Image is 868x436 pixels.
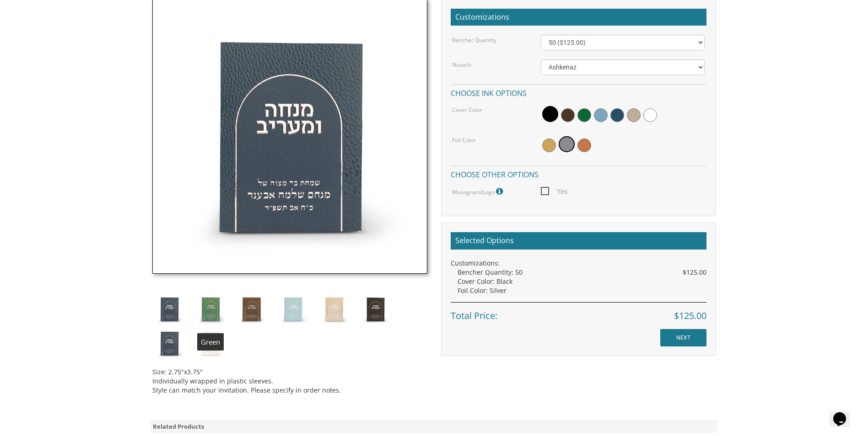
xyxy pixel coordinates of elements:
span: Yes [541,186,567,197]
h4: Choose other options [451,165,706,181]
iframe: chat widget [830,399,859,427]
h4: Choose ink options [451,84,706,100]
label: Monogram/Logo [452,186,505,197]
div: Customizations: [451,259,706,268]
label: Nusach [452,61,471,69]
span: $125.00 [683,268,706,277]
img: Style3.7.jpg [152,326,187,361]
input: NEXT [660,329,706,346]
h2: Customizations [451,9,706,26]
img: Style3.4.jpg [276,292,310,326]
div: Cover Color: Black [458,277,706,286]
img: Style3.7.jpg [152,292,187,326]
img: Style3.6.jpg [358,292,393,326]
img: Style3.1.jpg [194,326,228,361]
h2: Selected Options [451,232,706,250]
span: $125.00 [674,309,706,323]
div: Foil Color: Silver [458,286,706,295]
label: Cover Color [452,106,482,114]
label: Bencher Quantity [452,36,496,44]
img: Style3.2.jpg [194,292,228,326]
img: Style3.5.jpg [317,292,351,326]
div: Size: 2.75"x3.75" Individually wrapped in plastic sleeves. Style can match your invitation. Pleas... [152,361,427,395]
div: Related Products [151,420,718,433]
label: Foil Color [452,136,476,144]
div: Total Price: [451,302,706,323]
img: Style3.3.jpg [235,292,269,326]
div: Bencher Quantity: 50 [458,268,706,277]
